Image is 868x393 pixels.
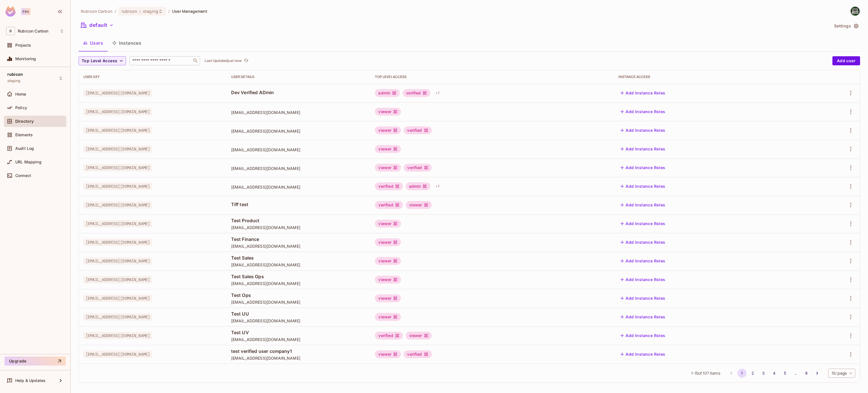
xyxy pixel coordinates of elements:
[375,164,401,172] div: viewer
[231,292,366,298] span: Test Ops
[79,56,126,65] button: Top Level Access
[618,238,667,247] button: Add Instance Roles
[15,119,34,124] span: Directory
[780,369,789,378] button: Go to page 5
[83,351,152,358] span: [EMAIL_ADDRESS][DOMAIN_NAME]
[231,225,366,230] span: [EMAIL_ADDRESS][DOMAIN_NAME]
[231,201,366,208] span: Tiff test
[618,75,797,79] div: Instance Access
[231,243,366,249] span: [EMAIL_ADDRESS][DOMAIN_NAME]
[231,89,366,96] span: Dev Verified ADmin
[404,350,431,358] div: verified
[231,329,366,336] span: Test UV
[375,75,609,79] div: Top Level Access
[618,256,667,265] button: Add Instance Roles
[7,79,20,83] span: staging
[15,146,34,151] span: Audit Log
[15,92,26,96] span: Home
[403,89,430,97] div: verified
[618,275,667,284] button: Add Instance Roles
[79,21,116,30] button: default
[82,57,117,64] span: Top Level Access
[618,107,667,116] button: Add Instance Roles
[83,257,152,265] span: [EMAIL_ADDRESS][DOMAIN_NAME]
[813,369,822,378] button: Go to next page
[832,56,860,65] button: Add user
[375,332,403,340] div: verified
[83,145,152,153] span: [EMAIL_ADDRESS][DOMAIN_NAME]
[375,89,400,97] div: admin
[83,239,152,246] span: [EMAIL_ADDRESS][DOMAIN_NAME]
[231,348,366,354] span: test verified user company1
[79,36,108,50] button: Users
[375,313,401,321] div: viewer
[850,7,860,16] img: Keith Hudson
[618,182,667,191] button: Add Instance Roles
[832,21,860,31] button: Settings
[231,166,366,171] span: [EMAIL_ADDRESS][DOMAIN_NAME]
[618,350,667,359] button: Add Instance Roles
[231,128,366,134] span: [EMAIL_ADDRESS][DOMAIN_NAME]
[791,370,800,376] div: …
[231,147,366,152] span: [EMAIL_ADDRESS][DOMAIN_NAME]
[6,27,15,35] span: R
[802,369,811,378] button: Go to page 8
[759,369,768,378] button: Go to page 3
[375,126,401,134] div: viewer
[83,201,152,209] span: [EMAIL_ADDRESS][DOMAIN_NAME]
[7,72,23,77] span: rubicon
[83,220,152,227] span: [EMAIL_ADDRESS][DOMAIN_NAME]
[231,236,366,242] span: Test Finance
[5,357,66,366] button: Upgrade
[231,110,366,115] span: [EMAIL_ADDRESS][DOMAIN_NAME]
[83,89,152,97] span: [EMAIL_ADDRESS][DOMAIN_NAME]
[83,295,152,302] span: [EMAIL_ADDRESS][DOMAIN_NAME]
[231,255,366,261] span: Test Sales
[83,313,152,321] span: [EMAIL_ADDRESS][DOMAIN_NAME]
[406,182,431,190] div: admin
[83,332,152,339] span: [EMAIL_ADDRESS][DOMAIN_NAME]
[618,126,667,135] button: Add Instance Roles
[205,59,242,63] p: Last Updated just now
[828,369,855,378] div: 15 / page
[375,145,401,153] div: viewer
[433,182,441,191] div: + 1
[83,108,152,115] span: [EMAIL_ADDRESS][DOMAIN_NAME]
[231,75,366,79] div: User Details
[231,184,366,190] span: [EMAIL_ADDRESS][DOMAIN_NAME]
[375,276,401,284] div: viewer
[15,160,42,164] span: URL Mapping
[618,88,667,98] button: Add Instance Roles
[83,75,222,79] div: User Key
[375,220,401,228] div: viewer
[404,164,431,172] div: verified
[406,201,432,209] div: viewer
[433,88,441,98] div: + 1
[18,29,48,33] span: Workspace: Rubicon Carbon
[243,57,249,64] button: refresh
[770,369,779,378] button: Go to page 4
[15,378,45,383] span: Help & Updates
[242,57,249,64] span: Click to refresh data
[115,8,116,14] li: /
[231,273,366,280] span: Test Sales Ops
[172,8,207,14] span: User Management
[81,8,112,14] span: the active workspace
[618,331,667,340] button: Add Instance Roles
[21,8,31,15] div: Pro
[618,144,667,154] button: Add Instance Roles
[139,9,141,14] span: :
[618,312,667,321] button: Add Instance Roles
[168,8,170,14] li: /
[691,370,720,376] span: 1 - 15 of 107 items
[375,182,403,190] div: verified
[143,8,158,14] span: staging
[231,299,366,305] span: [EMAIL_ADDRESS][DOMAIN_NAME]
[244,58,249,64] span: refresh
[231,262,366,267] span: [EMAIL_ADDRESS][DOMAIN_NAME]
[15,105,27,110] span: Policy
[108,36,146,50] button: Instances
[375,201,403,209] div: verified
[375,350,401,358] div: viewer
[375,294,401,302] div: viewer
